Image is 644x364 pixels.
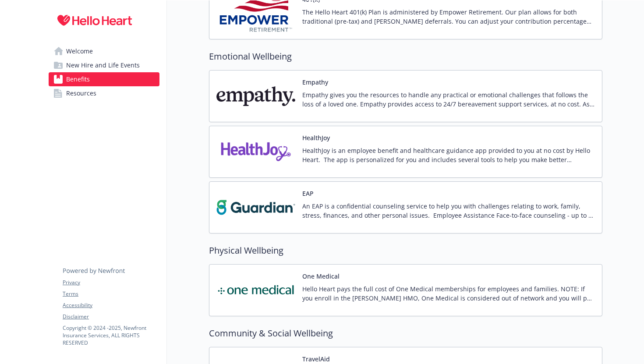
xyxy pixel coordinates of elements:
[302,133,330,142] button: HealthJoy
[49,86,159,100] a: Resources
[63,313,159,321] a: Disclaimer
[63,279,159,286] a: Privacy
[302,90,595,109] p: Empathy gives you the resources to handle any practical or emotional challenges that follows the ...
[209,50,602,63] h2: Emotional Wellbeing
[216,272,295,309] img: One Medical carrier logo
[49,58,159,72] a: New Hire and Life Events
[216,78,295,115] img: Empathy carrier logo
[302,189,314,198] button: EAP
[66,44,93,58] span: Welcome
[302,201,595,220] p: An EAP is a confidential counseling service to help you with challenges relating to work, family,...
[66,72,90,86] span: Benefits
[66,58,140,72] span: New Hire and Life Events
[216,189,295,226] img: Guardian carrier logo
[302,284,595,303] p: Hello Heart pays the full cost of One Medical memberships for employees and families. NOTE: If yo...
[302,272,340,281] button: One Medical
[302,146,595,164] p: HealthJoy is an employee benefit and healthcare guidance app provided to you at no cost by Hello ...
[209,327,602,340] h2: Community & Social Wellbeing
[302,7,595,26] p: The Hello Heart 401(k) Plan is administered by Empower Retirement. Our plan allows for both tradi...
[49,44,159,58] a: Welcome
[63,290,159,298] a: Terms
[216,133,295,170] img: HealthJoy, LLC carrier logo
[209,244,602,257] h2: Physical Wellbeing
[63,324,159,346] p: Copyright © 2024 - 2025 , Newfront Insurance Services, ALL RIGHTS RESERVED
[49,72,159,86] a: Benefits
[63,301,159,309] a: Accessibility
[302,78,328,87] button: Empathy
[302,354,330,364] button: TravelAid
[66,86,96,100] span: Resources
